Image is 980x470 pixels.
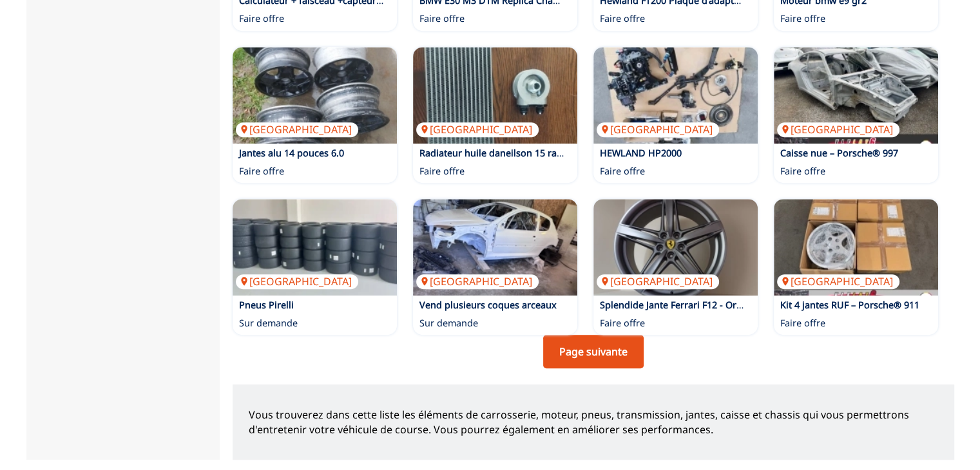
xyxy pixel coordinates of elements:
[249,408,938,437] p: Vous trouverez dans cette liste les éléments de carrosserie, moteur, pneus, transmission, jantes,...
[593,199,758,296] a: Splendide Jante Ferrari F12 - Original[GEOGRAPHIC_DATA]
[236,274,358,288] p: [GEOGRAPHIC_DATA]
[774,199,938,296] a: Kit 4 jantes RUF – Porsche® 911[GEOGRAPHIC_DATA]
[600,165,645,178] p: Faire offre
[774,47,938,144] img: Caisse nue – Porsche® 997
[780,299,919,311] a: Kit 4 jantes RUF – Porsche® 911
[413,47,577,144] a: Radiateur huile daneilson 15 rangée avec modine[GEOGRAPHIC_DATA]
[600,147,682,159] a: HEWLAND HP2000
[777,274,899,288] p: [GEOGRAPHIC_DATA]
[239,165,284,178] p: Faire offre
[419,165,465,178] p: Faire offre
[774,47,938,144] a: Caisse nue – Porsche® 997[GEOGRAPHIC_DATA]
[413,199,577,296] img: Vend plusieurs coques arceaux
[600,299,761,311] a: Splendide Jante Ferrari F12 - Original
[239,317,298,330] p: Sur demande
[239,12,284,25] p: Faire offre
[413,199,577,296] a: Vend plusieurs coques arceaux[GEOGRAPHIC_DATA]
[777,122,899,136] p: [GEOGRAPHIC_DATA]
[239,147,344,159] a: Jantes alu 14 pouces 6.0
[593,47,758,144] a: HEWLAND HP2000[GEOGRAPHIC_DATA]
[780,12,825,25] p: Faire offre
[233,199,397,296] a: Pneus Pirelli[GEOGRAPHIC_DATA]
[600,317,645,330] p: Faire offre
[597,274,719,288] p: [GEOGRAPHIC_DATA]
[593,47,758,144] img: HEWLAND HP2000
[419,12,465,25] p: Faire offre
[416,122,539,136] p: [GEOGRAPHIC_DATA]
[780,147,898,159] a: Caisse nue – Porsche® 997
[239,299,294,311] a: Pneus Pirelli
[416,274,539,288] p: [GEOGRAPHIC_DATA]
[419,299,557,311] a: Vend plusieurs coques arceaux
[543,335,644,368] a: Page suivante
[419,317,478,330] p: Sur demande
[597,122,719,136] p: [GEOGRAPHIC_DATA]
[780,165,825,178] p: Faire offre
[236,122,358,136] p: [GEOGRAPHIC_DATA]
[600,12,645,25] p: Faire offre
[233,47,397,144] img: Jantes alu 14 pouces 6.0
[780,317,825,330] p: Faire offre
[413,47,577,144] img: Radiateur huile daneilson 15 rangée avec modine
[419,147,676,159] a: Radiateur huile daneilson 15 rangée avec [PERSON_NAME]
[233,199,397,296] img: Pneus Pirelli
[774,199,938,296] img: Kit 4 jantes RUF – Porsche® 911
[593,199,758,296] img: Splendide Jante Ferrari F12 - Original
[233,47,397,144] a: Jantes alu 14 pouces 6.0[GEOGRAPHIC_DATA]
